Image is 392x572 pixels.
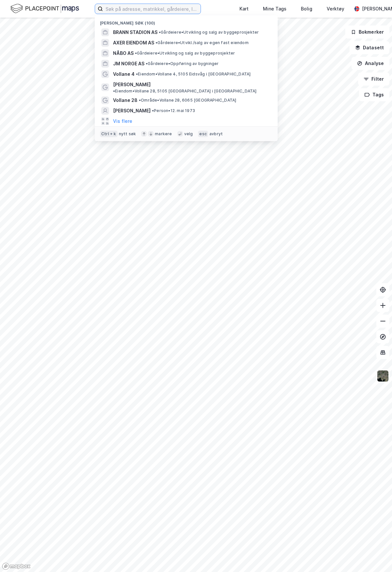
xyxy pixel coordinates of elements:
span: • [152,108,154,113]
div: Verktøy [327,5,344,13]
div: avbryt [209,131,223,137]
button: Vis flere [113,117,132,125]
span: • [139,98,141,103]
img: logo.f888ab2527a4732fd821a326f86c7f29.svg [10,3,79,14]
div: Ctrl + k [100,131,118,137]
div: velg [184,131,193,137]
iframe: Chat Widget [359,541,392,572]
button: Filter [358,73,389,86]
button: Analyse [351,57,389,70]
span: Gårdeiere • Utvikling og salg av byggeprosjekter [135,51,235,56]
span: Område • Vollane 28, 6065 [GEOGRAPHIC_DATA] [139,98,236,103]
div: [PERSON_NAME] søk (100) [95,15,278,27]
span: Eiendom • Vollane 28, 5105 [GEOGRAPHIC_DATA] i [GEOGRAPHIC_DATA] [113,89,257,94]
div: nytt søk [119,131,136,137]
div: markere [155,131,172,137]
span: [PERSON_NAME] [113,81,151,89]
button: Tags [359,88,389,101]
span: Eiendom • Vollane 4, 5105 Eidsvåg i [GEOGRAPHIC_DATA] [136,72,251,77]
span: • [135,51,137,56]
span: [PERSON_NAME] [113,107,151,115]
span: JM NORGE AS [113,60,144,68]
span: Gårdeiere • Utvikling og salg av byggeprosjekter [159,30,259,35]
div: Bolig [301,5,312,13]
div: Mine Tags [263,5,286,13]
button: Datasett [350,41,389,54]
a: Mapbox homepage [2,563,31,570]
span: AXER EIENDOM AS [113,39,154,47]
span: Gårdeiere • Utvikl./salg av egen fast eiendom [155,40,249,45]
div: Kart [239,5,249,13]
span: NÅBO AS [113,49,134,57]
span: Person • 12. mai 1973 [152,108,195,113]
div: Kontrollprogram for chat [359,541,392,572]
span: Vollane 4 [113,70,135,78]
span: • [136,72,138,76]
span: • [155,40,157,45]
div: esc [198,131,208,137]
span: • [146,61,148,66]
input: Søk på adresse, matrikkel, gårdeiere, leietakere eller personer [103,4,201,14]
span: Gårdeiere • Oppføring av bygninger [146,61,219,66]
button: Bokmerker [345,25,389,39]
img: 9k= [377,370,389,382]
span: • [159,30,161,35]
span: Vollane 28 [113,96,138,104]
span: BRANN STADION AS [113,28,157,36]
span: • [113,89,115,93]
